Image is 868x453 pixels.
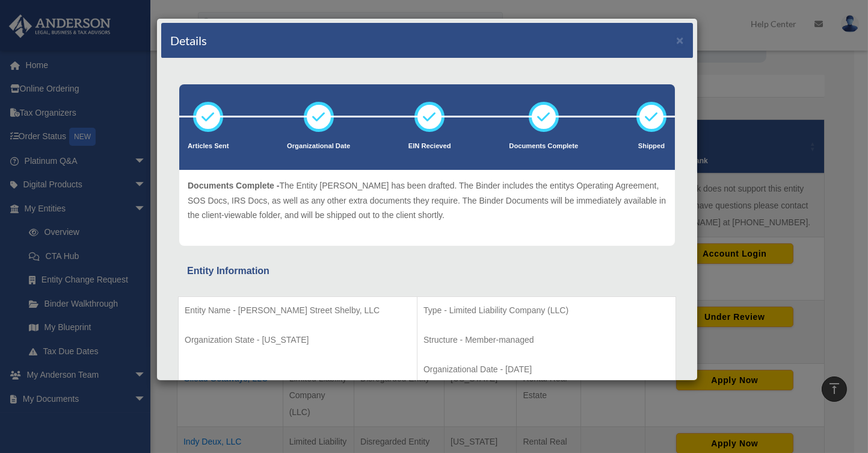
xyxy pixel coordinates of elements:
[188,140,229,152] p: Articles Sent
[423,362,669,377] p: Organizational Date - [DATE]
[509,140,578,152] p: Documents Complete
[408,140,451,152] p: EIN Recieved
[170,32,207,49] h4: Details
[188,181,279,190] span: Documents Complete -
[287,140,350,152] p: Organizational Date
[188,178,666,223] p: The Entity [PERSON_NAME] has been drafted. The Binder includes the entitys Operating Agreement, S...
[187,263,667,280] div: Entity Information
[636,140,666,152] p: Shipped
[423,303,669,318] p: Type - Limited Liability Company (LLC)
[185,303,411,318] p: Entity Name - [PERSON_NAME] Street Shelby, LLC
[423,333,669,348] p: Structure - Member-managed
[676,34,684,46] button: ×
[185,333,411,348] p: Organization State - [US_STATE]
